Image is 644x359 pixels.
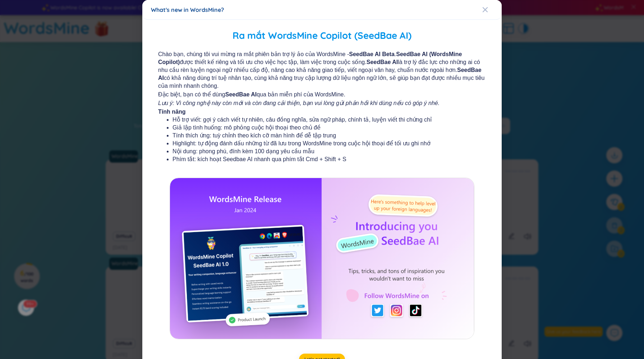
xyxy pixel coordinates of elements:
[367,59,398,65] b: SeedBae AI
[172,132,471,140] li: Tính thích ứng: tuỳ chỉnh theo kích cỡ màn hình để dễ tập trung
[172,140,471,147] li: Highlight: tự động đánh dấu những từ đã lưu trong WordsMine trong cuộc hội thoại để tối ưu ghi nhớ
[158,109,185,115] b: Tính năng
[158,67,482,81] b: SeedBae AI
[158,51,462,65] b: SeedBae AI (WordsMine Copilot)
[172,155,471,163] li: Phím tắt: kích hoạt Seedbae AI nhanh qua phím tắt Cmd + Shift + S
[172,147,471,155] li: Nội dung: phong phú, đính kèm 100 dạng yêu cầu mẫu
[151,6,493,14] div: What's new in WordsMine?
[151,28,493,43] h2: Ra mắt WordsMine Copilot (SeedBae AI)
[172,116,471,124] li: Hỗ trợ viết: gợi ý cách viết tự nhiên, câu đồng nghĩa, sửa ngữ pháp, chính tả, luyện viết thi chứ...
[172,124,471,132] li: Giả lập tình huống: mô phỏng cuộc hội thoại theo chủ đề
[158,100,440,106] i: Lưu ý: Vì công nghệ này còn mới và còn đang cải thiện, bạn vui lòng gửi phản hồi khi dùng nếu có ...
[349,51,395,57] b: SeedBae AI Beta
[158,50,486,90] span: Chào bạn, chúng tôi vui mừng ra mắt phiên bản trợ lý ảo của WordsMine - . được thiết kế riêng và ...
[158,91,486,99] span: Đặc biệt, bạn có thể dùng qua bản miễn phí của WordsMine.
[225,91,257,97] b: SeedBae AI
